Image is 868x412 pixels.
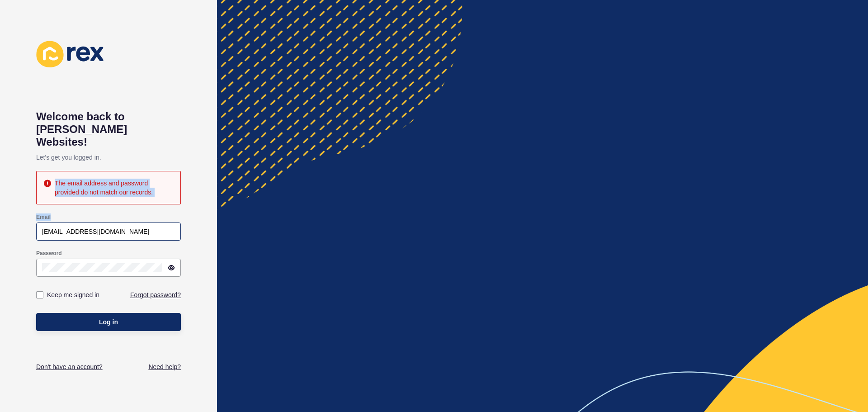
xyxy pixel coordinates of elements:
[36,110,181,148] h1: Welcome back to [PERSON_NAME] Websites!
[99,317,118,327] span: Log in
[36,250,62,257] label: Password
[36,362,103,371] a: Don't have an account?
[42,227,175,236] input: e.g. name@company.com
[148,362,181,371] a: Need help?
[55,179,173,197] div: The email address and password provided do not match our records.
[130,290,181,299] a: Forgot password?
[36,313,181,331] button: Log in
[47,290,99,299] label: Keep me signed in
[36,213,51,221] label: Email
[36,148,181,166] p: Let's get you logged in.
